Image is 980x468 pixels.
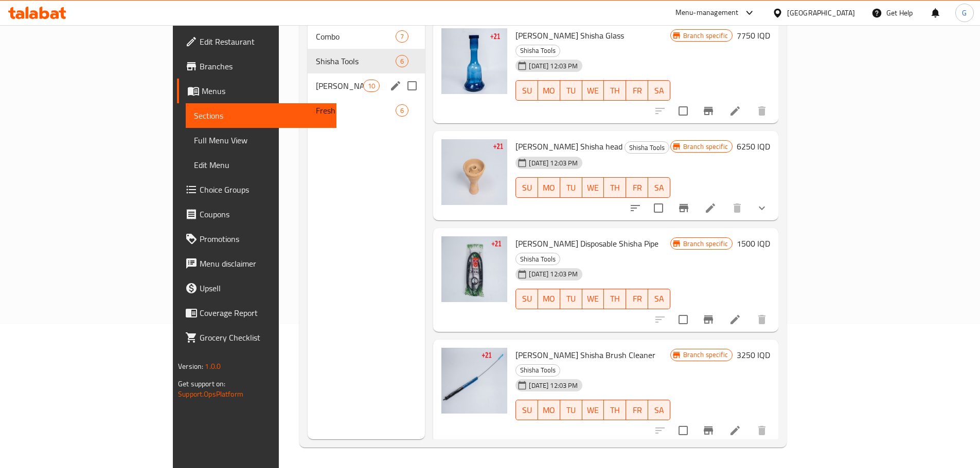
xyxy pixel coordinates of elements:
a: Edit Restaurant [177,29,336,54]
a: Grocery Checklist [177,325,336,350]
div: Shisha Tools [515,364,560,377]
a: Coupons [177,202,336,227]
span: [DATE] 12:03 PM [525,158,582,168]
button: show more [750,196,774,220]
span: SA [652,403,666,418]
button: Branch-specific-item [671,196,696,220]
div: [GEOGRAPHIC_DATA] [787,7,855,18]
button: Branch-specific-item [696,418,721,443]
div: Menu-management [675,7,739,19]
span: Branch specific [679,239,732,249]
span: Upsell [200,282,328,294]
span: Select to update [648,197,669,219]
span: G [962,7,967,18]
button: SU [515,177,538,198]
span: Menus [202,85,328,97]
div: items [396,30,408,43]
span: SU [520,83,534,98]
span: Shisha Tools [625,142,669,154]
span: MO [542,403,556,418]
span: Sections [194,109,328,122]
div: items [396,55,408,67]
a: Branches [177,54,336,79]
a: Upsell [177,276,336,301]
span: Branch specific [679,350,732,360]
a: Edit Menu [186,153,336,177]
a: Edit menu item [729,105,741,117]
button: Branch-specific-item [696,307,721,332]
span: WE [586,83,600,98]
button: edit [388,78,403,93]
button: sort-choices [623,196,648,220]
span: SU [520,403,534,418]
button: delete [750,99,774,123]
span: [PERSON_NAME] Shisha head [515,139,622,154]
a: Promotions [177,227,336,251]
span: Select to update [672,420,694,441]
button: TU [560,289,582,309]
button: WE [582,289,604,309]
span: 7 [396,32,408,42]
span: Fresh [316,104,396,117]
span: [PERSON_NAME] [316,80,364,92]
img: Coco Cavalli Shisha Glass [441,28,507,94]
button: MO [538,177,560,198]
span: Coupons [200,208,328,220]
span: Choice Groups [200,183,328,196]
div: items [396,104,408,117]
span: 10 [364,81,379,91]
span: FR [630,180,644,195]
button: SA [648,177,670,198]
h6: 3250 IQD [737,348,770,362]
a: Menu disclaimer [177,251,336,276]
button: FR [626,80,648,101]
span: SU [520,180,534,195]
span: FR [630,291,644,306]
div: Combo [316,30,396,43]
div: Shisha Tools6 [308,49,425,73]
a: Choice Groups [177,177,336,202]
button: SA [648,289,670,309]
span: Menu disclaimer [200,257,328,270]
span: Branches [200,60,328,72]
img: Coco Cavalli Shisha head [441,139,507,205]
button: TU [560,400,582,420]
div: Shisha Tools [515,253,560,265]
span: Branch specific [679,142,732,152]
span: WE [586,403,600,418]
span: TU [564,403,578,418]
span: Full Menu View [194,134,328,146]
h6: 6250 IQD [737,139,770,154]
span: Shisha Tools [316,55,396,67]
button: TH [604,400,626,420]
button: SA [648,400,670,420]
button: delete [750,307,774,332]
a: Coverage Report [177,301,336,325]
span: Edit Restaurant [200,35,328,48]
button: TH [604,177,626,198]
a: Menus [177,79,336,103]
span: FR [630,83,644,98]
div: Fresh6 [308,98,425,123]
span: Edit Menu [194,159,328,171]
span: 1.0.0 [205,360,221,373]
span: TH [608,403,622,418]
button: WE [582,177,604,198]
button: TH [604,80,626,101]
span: Coverage Report [200,307,328,319]
span: Branch specific [679,31,732,41]
button: delete [725,196,750,220]
button: TU [560,80,582,101]
span: Version: [178,360,203,373]
button: TU [560,177,582,198]
a: Sections [186,103,336,128]
span: SA [652,83,666,98]
a: Full Menu View [186,128,336,153]
span: FR [630,403,644,418]
span: [PERSON_NAME] Shisha Brush Cleaner [515,347,655,363]
h6: 7750 IQD [737,28,770,43]
span: Shisha Tools [516,364,560,376]
button: SU [515,80,538,101]
span: TU [564,180,578,195]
